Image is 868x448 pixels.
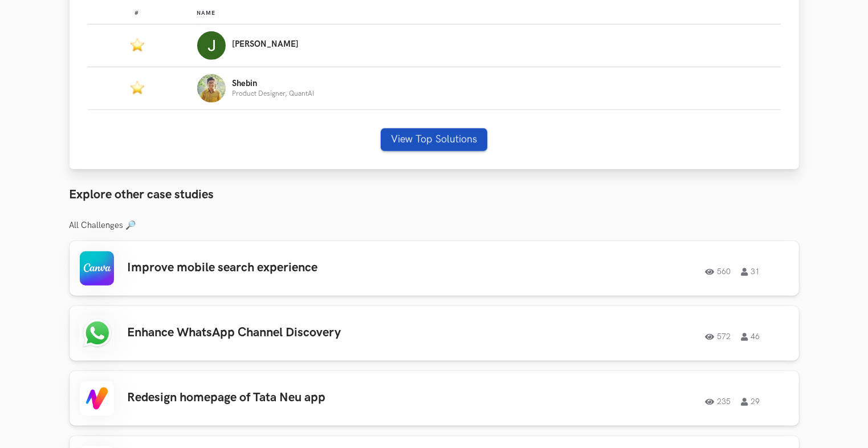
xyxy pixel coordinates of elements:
[70,221,799,231] h3: All Challenges 🔎
[381,128,487,151] button: View Top Solutions
[131,37,144,52] img: Featured
[706,333,731,341] span: 572
[70,371,799,426] a: Redesign homepage of Tata Neu app23529
[706,268,731,276] span: 560
[128,325,451,340] h3: Enhance WhatsApp Channel Discovery
[197,10,216,17] span: Name
[233,40,299,49] p: [PERSON_NAME]
[741,333,760,341] span: 46
[70,306,799,361] a: Enhance WhatsApp Channel Discovery57246
[233,90,315,97] p: Product Designer, QuantAI
[233,79,315,88] p: Shebin
[706,398,731,406] span: 235
[70,188,799,202] h3: Explore other case studies
[741,398,760,406] span: 29
[197,31,226,60] img: Profile photo
[128,260,451,275] h3: Improve mobile search experience
[741,268,760,276] span: 31
[197,74,226,103] img: Profile photo
[131,80,144,95] img: Featured
[128,390,451,405] h3: Redesign homepage of Tata Neu app
[135,10,139,17] span: #
[88,1,781,110] table: Leaderboard
[70,241,799,296] a: Improve mobile search experience56031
